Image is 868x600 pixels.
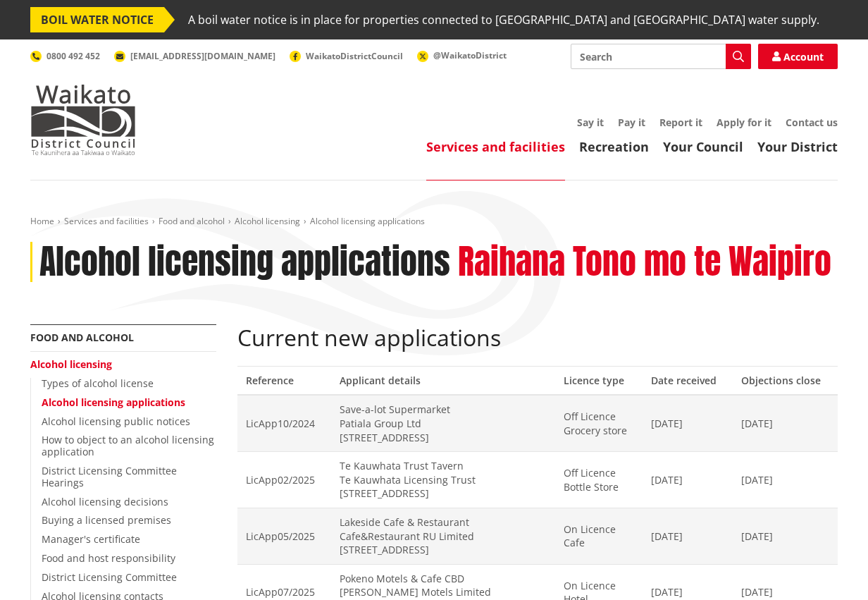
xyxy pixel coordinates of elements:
th: Applicant details [331,366,554,395]
nav: breadcrumb [30,216,838,228]
a: Alcohol licensing [235,215,300,227]
th: Objections close [733,366,838,395]
span: WaikatoDistrictCouncil [306,50,403,62]
a: Pay it [618,116,645,129]
a: Food and alcohol [30,331,134,344]
a: Account [758,44,838,69]
td: [DATE] [643,452,733,508]
th: Reference [237,366,331,395]
img: Waikato District Council - Te Kaunihera aa Takiwaa o Waikato [30,85,136,155]
a: How to object to an alcohol licensing application [42,433,214,458]
a: WaikatoDistrictCouncil [290,50,403,62]
td: Off Licence Grocery store [555,395,643,451]
td: Save-a-lot Supermarket Patiala Group Ltd [STREET_ADDRESS] [331,395,554,451]
span: @WaikatoDistrict [433,49,507,61]
a: Services and facilities [64,215,149,227]
a: District Licensing Committee [42,570,177,584]
h2: Current new applications [237,324,838,351]
a: Types of alcohol license [42,376,154,390]
td: [DATE] [643,508,733,564]
span: A boil water notice is in place for properties connected to [GEOGRAPHIC_DATA] and [GEOGRAPHIC_DAT... [188,7,819,32]
a: Report it [659,116,702,129]
td: Lakeside Cafe & Restaurant Cafe&Restaurant RU Limited [STREET_ADDRESS] [331,508,554,564]
td: LicApp05/2025 [237,508,331,564]
td: LicApp02/2025 [237,452,331,508]
a: Apply for it [717,116,771,129]
span: 0800 492 452 [46,50,100,62]
a: Alcohol licensing [30,357,112,371]
a: Manager's certificate [42,532,140,546]
th: Date received [643,366,733,395]
td: LicApp10/2024 [237,395,331,451]
a: Services and facilities [426,138,565,155]
span: BOIL WATER NOTICE [30,7,164,32]
td: [DATE] [733,395,838,451]
td: Te Kauwhata Trust Tavern Te Kauwhata Licensing Trust [STREET_ADDRESS] [331,452,554,508]
a: District Licensing Committee Hearings [42,464,177,489]
td: [DATE] [733,452,838,508]
a: Home [30,215,54,227]
a: 0800 492 452 [30,50,100,62]
td: [DATE] [733,508,838,564]
a: Recreation [579,138,649,155]
a: [EMAIL_ADDRESS][DOMAIN_NAME] [114,50,275,62]
span: Alcohol licensing applications [310,215,425,227]
input: Search input [571,44,751,69]
a: @WaikatoDistrict [417,49,507,61]
h1: Alcohol licensing applications [39,242,450,283]
span: [EMAIL_ADDRESS][DOMAIN_NAME] [130,50,275,62]
td: Off Licence Bottle Store [555,452,643,508]
a: Alcohol licensing applications [42,396,185,409]
a: Buying a licensed premises [42,513,171,527]
a: Food and alcohol [159,215,225,227]
td: On Licence Cafe [555,508,643,564]
a: Your District [757,138,838,155]
a: Say it [577,116,604,129]
a: Alcohol licensing decisions [42,495,168,508]
a: Alcohol licensing public notices [42,415,190,428]
a: Contact us [786,116,838,129]
td: [DATE] [643,395,733,451]
th: Licence type [555,366,643,395]
a: Food and host responsibility [42,551,175,565]
h2: Raihana Tono mo te Waipiro [458,242,831,283]
a: Your Council [663,138,743,155]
